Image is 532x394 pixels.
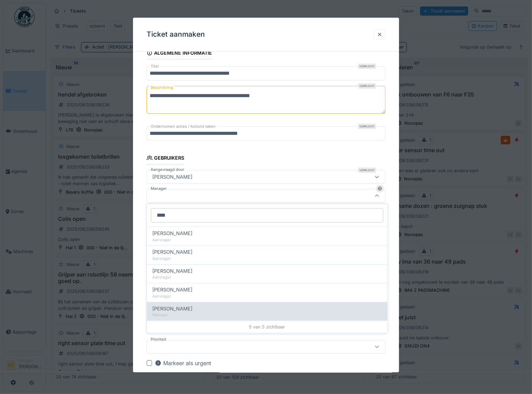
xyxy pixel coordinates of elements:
div: Manager [152,312,382,318]
div: Aanvrager [152,274,382,280]
div: Verplicht [358,83,376,89]
div: Markeer als urgent [155,359,211,367]
label: Ondernomen acties / Actions taken [149,124,217,130]
label: Titel [149,64,160,69]
div: Algemene informatie [147,48,212,59]
div: 5 van 5 zichtbaar [147,321,387,333]
div: Verplicht [358,124,376,129]
span: [PERSON_NAME] [152,248,192,256]
div: Aanvrager [152,237,382,243]
div: [PERSON_NAME] [150,173,195,181]
label: Beschrijving [149,83,174,92]
label: Prioriteit [149,337,168,342]
label: Aangevraagd door [149,167,186,173]
div: Aanvrager [152,293,382,299]
label: Manager [149,186,168,192]
div: Verplicht [358,64,376,69]
span: [PERSON_NAME] [152,305,192,312]
h3: Ticket aanmaken [147,30,205,39]
span: [PERSON_NAME] [152,286,192,293]
span: [PERSON_NAME] [152,230,192,237]
div: Verplicht [358,167,376,173]
span: [PERSON_NAME] [152,267,192,275]
div: Gebruikers [147,153,184,165]
div: Aanvrager [152,256,382,262]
